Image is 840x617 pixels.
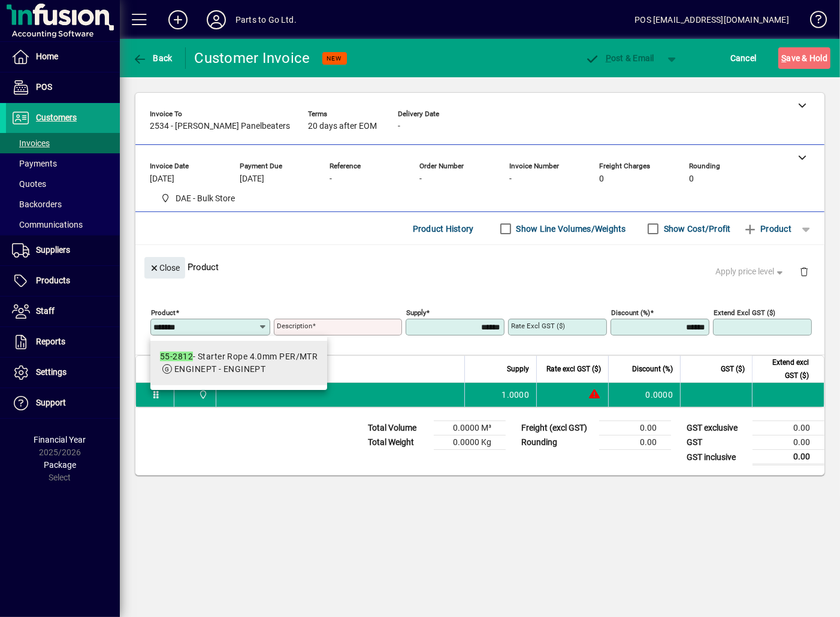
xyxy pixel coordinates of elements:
[195,49,310,68] div: Customer Invoice
[514,223,626,235] label: Show Line Volumes/Weights
[12,199,62,209] span: Backorders
[6,174,120,194] a: Quotes
[6,388,120,418] a: Support
[509,174,512,184] span: -
[753,450,824,465] td: 0.00
[727,47,760,69] button: Cancel
[160,350,318,363] div: - Starter Rope 4.0mm PER/MTR
[6,358,120,388] a: Settings
[36,306,55,316] span: Staff
[36,367,67,377] span: Settings
[120,47,186,69] app-page-header-button: Back
[801,2,825,41] a: Knowledge Base
[129,47,176,69] button: Back
[34,435,86,444] span: Financial Year
[661,223,731,235] label: Show Cost/Profit
[141,262,188,273] app-page-header-button: Close
[132,53,173,63] span: Back
[12,220,83,229] span: Communications
[515,435,599,450] td: Rounding
[546,362,601,376] span: Rate excl GST ($)
[681,450,753,465] td: GST inclusive
[711,261,790,283] button: Apply price level
[277,322,312,330] mat-label: Description
[6,266,120,296] a: Products
[156,191,240,206] span: DAE - Bulk Store
[6,153,120,174] a: Payments
[599,174,604,184] span: 0
[12,159,57,168] span: Payments
[6,194,120,214] a: Backorders
[135,245,824,289] div: Product
[760,356,809,382] span: Extend excl GST ($)
[507,362,529,376] span: Supply
[585,53,654,63] span: ost & Email
[790,257,818,286] button: Delete
[419,174,422,184] span: -
[362,435,434,450] td: Total Weight
[681,435,753,450] td: GST
[599,435,671,450] td: 0.00
[502,389,530,401] span: 1.0000
[36,276,70,285] span: Products
[511,322,565,330] mat-label: Rate excl GST ($)
[36,113,77,122] span: Customers
[6,133,120,153] a: Invoices
[515,421,599,435] td: Freight (excl GST)
[599,421,671,435] td: 0.00
[36,398,66,407] span: Support
[174,364,265,374] span: ENGINEPT - ENGINEPT
[327,55,342,62] span: NEW
[150,341,327,385] mat-option: 55-2812 - Starter Rope 4.0mm PER/MTR
[753,421,824,435] td: 0.00
[176,192,235,205] span: DAE - Bulk Store
[330,174,332,184] span: -
[151,308,176,317] mat-label: Product
[434,421,506,435] td: 0.0000 M³
[36,52,58,61] span: Home
[150,122,290,131] span: 2534 - [PERSON_NAME] Panelbeaters
[36,82,52,92] span: POS
[681,421,753,435] td: GST exclusive
[12,138,50,148] span: Invoices
[6,297,120,326] a: Staff
[44,460,76,470] span: Package
[413,219,474,238] span: Product History
[159,9,197,31] button: Add
[608,383,680,407] td: 0.0000
[634,10,789,29] div: POS [EMAIL_ADDRESS][DOMAIN_NAME]
[36,337,65,346] span: Reports
[632,362,673,376] span: Discount (%)
[150,174,174,184] span: [DATE]
[149,258,180,278] span: Close
[781,49,827,68] span: ave & Hold
[12,179,46,189] span: Quotes
[753,435,824,450] td: 0.00
[197,9,235,31] button: Profile
[579,47,660,69] button: Post & Email
[6,214,120,235] a: Communications
[6,327,120,357] a: Reports
[730,49,757,68] span: Cancel
[611,308,650,317] mat-label: Discount (%)
[362,421,434,435] td: Total Volume
[778,47,830,69] button: Save & Hold
[408,218,479,240] button: Product History
[6,235,120,265] a: Suppliers
[714,308,775,317] mat-label: Extend excl GST ($)
[716,265,785,278] span: Apply price level
[398,122,400,131] span: -
[308,122,377,131] span: 20 days after EOM
[721,362,745,376] span: GST ($)
[235,10,297,29] div: Parts to Go Ltd.
[240,174,264,184] span: [DATE]
[195,388,209,401] span: DAE - Bulk Store
[6,72,120,102] a: POS
[434,435,506,450] td: 0.0000 Kg
[144,257,185,279] button: Close
[160,352,193,361] em: 55-2812
[406,308,426,317] mat-label: Supply
[6,42,120,72] a: Home
[781,53,786,63] span: S
[606,53,611,63] span: P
